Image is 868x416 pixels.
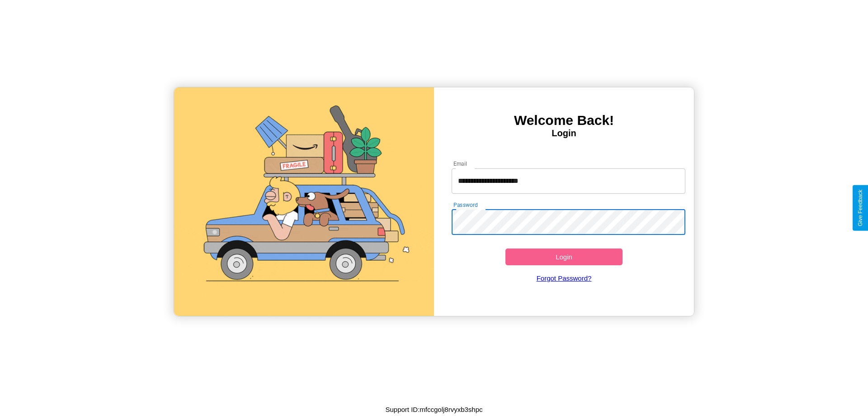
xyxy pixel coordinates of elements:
[447,265,681,291] a: Forgot Password?
[857,190,863,226] div: Give Feedback
[434,113,694,128] h3: Welcome Back!
[434,128,694,139] h4: Login
[385,403,482,416] p: Support ID: mfccgolj8rvyxb3shpc
[174,87,434,316] img: gif
[505,249,623,265] button: Login
[453,160,467,167] label: Email
[453,201,477,209] label: Password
